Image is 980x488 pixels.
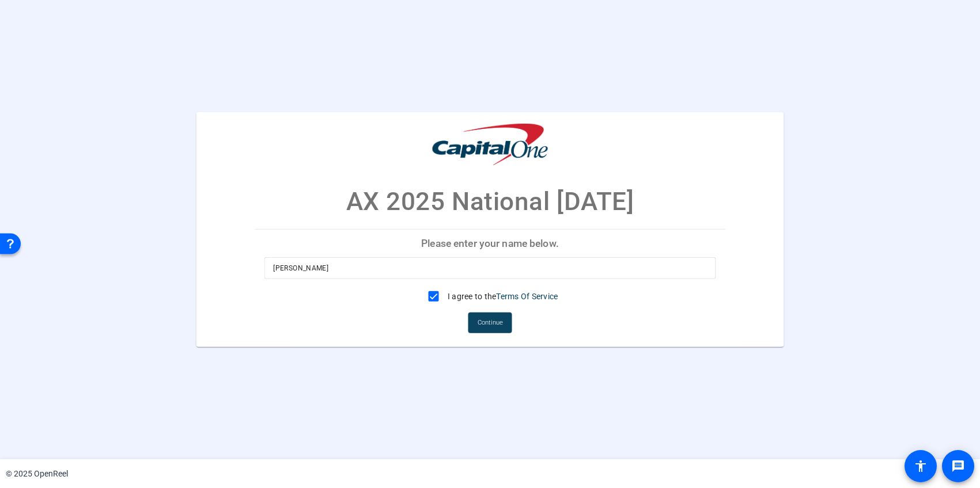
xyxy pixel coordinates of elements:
span: Continue [478,314,503,331]
label: I agree to the [445,291,558,302]
p: Please enter your name below. [255,230,725,257]
img: company-logo [433,124,548,165]
button: Continue [468,312,512,333]
input: Enter your name [273,261,707,275]
mat-icon: message [951,459,965,473]
div: © 2025 OpenReel [6,468,68,480]
p: AX 2025 National [DATE] [346,182,634,220]
a: Terms Of Service [496,292,558,301]
mat-icon: accessibility [914,459,928,473]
